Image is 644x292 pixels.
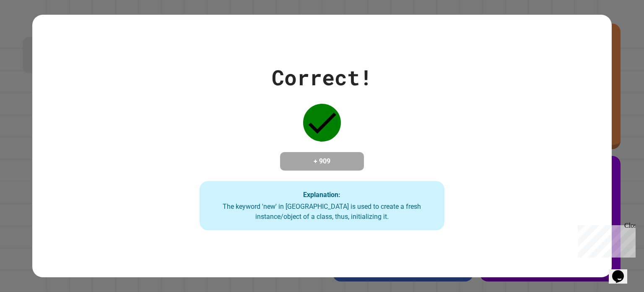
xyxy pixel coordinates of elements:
[574,222,636,258] iframe: chat widget
[303,190,340,198] strong: Explanation:
[3,3,58,53] div: Chat with us now!Close
[609,258,636,284] iframe: chat widget
[288,156,356,166] h4: + 909
[208,202,436,222] div: The keyword 'new' in [GEOGRAPHIC_DATA] is used to create a fresh instance/object of a class, thus...
[272,62,372,93] div: Correct!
